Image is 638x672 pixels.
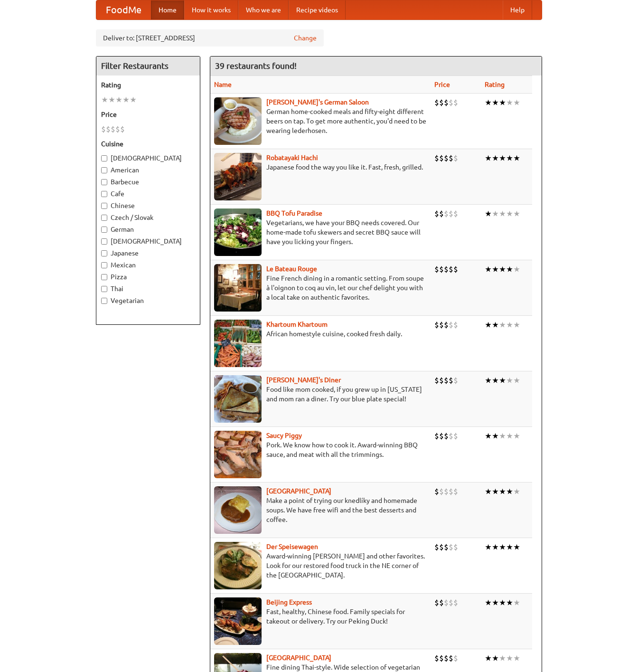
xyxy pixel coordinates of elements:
li: ★ [485,153,492,163]
li: ★ [499,153,506,163]
li: ★ [506,208,513,219]
li: ★ [492,320,499,330]
li: $ [439,431,444,441]
a: How it works [184,0,238,19]
li: ★ [513,264,520,274]
li: $ [449,97,453,108]
li: ★ [513,97,520,108]
a: Saucy Piggy [266,432,302,439]
label: Chinese [101,201,195,210]
li: ★ [485,375,492,386]
li: $ [449,375,453,386]
label: [DEMOGRAPHIC_DATA] [101,153,195,163]
li: ★ [485,264,492,274]
h5: Price [101,110,195,119]
li: ★ [499,597,506,608]
label: German [101,225,195,234]
li: $ [453,208,458,219]
img: bateaurouge.jpg [214,264,262,312]
b: [PERSON_NAME]'s German Saloon [266,98,369,106]
li: $ [101,124,106,134]
li: $ [444,375,449,386]
li: $ [434,208,439,219]
li: $ [434,653,439,663]
li: ★ [485,208,492,219]
input: Mexican [101,262,107,268]
li: ★ [513,320,520,330]
img: esthers.jpg [214,97,262,145]
img: khartoum.jpg [214,320,262,367]
li: $ [439,653,444,663]
input: [DEMOGRAPHIC_DATA] [101,238,107,245]
div: Deliver to: [STREET_ADDRESS] [96,29,324,47]
li: $ [449,320,453,330]
li: $ [434,375,439,386]
a: BBQ Tofu Paradise [266,209,322,217]
li: $ [439,486,444,497]
li: ★ [492,153,499,163]
li: $ [453,653,458,663]
li: ★ [513,653,520,663]
li: $ [444,153,449,163]
li: ★ [513,597,520,608]
input: Czech / Slovak [101,215,107,221]
p: Fast, healthy, Chinese food. Family specials for takeout or delivery. Try our Peking Duck! [214,607,427,626]
input: Barbecue [101,179,107,185]
li: $ [453,97,458,108]
li: $ [434,486,439,497]
input: American [101,167,107,173]
li: ★ [513,486,520,497]
li: $ [439,153,444,163]
label: Barbecue [101,177,195,187]
li: ★ [506,486,513,497]
li: ★ [499,320,506,330]
li: $ [453,597,458,608]
li: ★ [485,597,492,608]
label: Thai [101,284,195,293]
li: ★ [506,97,513,108]
p: Pork. We know how to cook it. Award-winning BBQ sauce, and meat with all the trimmings. [214,440,427,459]
li: ★ [499,208,506,219]
li: ★ [506,153,513,163]
img: czechpoint.jpg [214,486,262,534]
label: Vegetarian [101,296,195,305]
li: ★ [513,542,520,552]
a: [GEOGRAPHIC_DATA] [266,487,331,495]
a: Khartoum Khartoum [266,321,328,328]
li: ★ [506,320,513,330]
li: ★ [492,486,499,497]
input: Chinese [101,203,107,209]
input: Pizza [101,274,107,280]
li: $ [444,542,449,552]
li: $ [449,431,453,441]
img: saucy.jpg [214,431,262,478]
li: ★ [130,95,137,105]
img: robatayaki.jpg [214,153,262,200]
li: $ [449,264,453,274]
li: ★ [513,375,520,386]
label: [DEMOGRAPHIC_DATA] [101,237,195,246]
input: Thai [101,286,107,292]
label: American [101,165,195,175]
li: $ [434,431,439,441]
li: $ [434,153,439,163]
li: ★ [506,375,513,386]
ng-pluralize: 39 restaurants found! [215,61,297,70]
img: speisewagen.jpg [214,542,262,589]
li: $ [449,486,453,497]
li: $ [434,320,439,330]
li: ★ [499,431,506,441]
a: [GEOGRAPHIC_DATA] [266,654,331,662]
li: ★ [485,486,492,497]
p: Fine French dining in a romantic setting. From soupe à l'oignon to coq au vin, let our chef delig... [214,274,427,302]
li: ★ [485,97,492,108]
input: Cafe [101,191,107,197]
li: $ [439,264,444,274]
a: Der Speisewagen [266,543,318,550]
li: ★ [485,320,492,330]
label: Japanese [101,248,195,258]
